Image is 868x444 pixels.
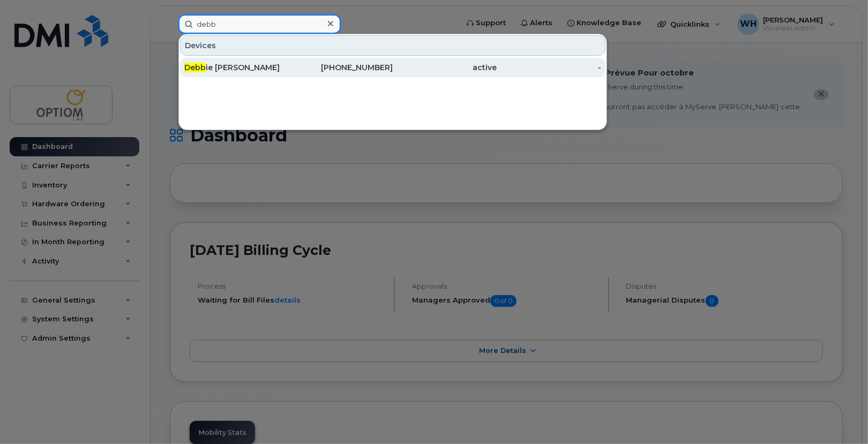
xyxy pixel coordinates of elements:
[184,63,206,72] span: Debb
[180,35,605,56] div: Devices
[289,62,393,73] div: [PHONE_NUMBER]
[180,58,605,77] a: Debbie [PERSON_NAME][PHONE_NUMBER]active-
[184,62,289,73] div: ie [PERSON_NAME]
[497,62,602,73] div: -
[393,62,497,73] div: active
